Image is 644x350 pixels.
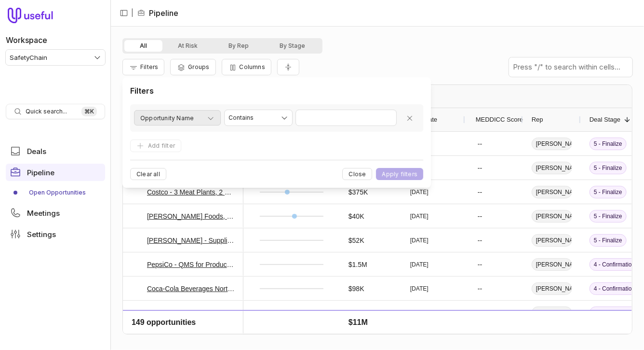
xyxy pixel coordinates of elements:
[532,258,572,271] span: [PERSON_NAME]
[410,237,429,244] time: [DATE]
[590,114,620,126] span: Deal Stage
[147,259,235,270] a: PepsiCo - QMS for Product Hold and CAPA - $2.2M
[147,210,235,222] a: [PERSON_NAME] Foods, Inc. - Essentials
[6,164,105,181] a: Pipeline
[137,7,178,19] li: Pipeline
[474,108,514,131] div: MEDDICC Score
[400,110,419,126] button: Remove filter
[532,307,572,319] span: [PERSON_NAME]
[240,63,265,70] span: Columns
[349,307,364,319] span: $36K
[532,234,572,247] span: [PERSON_NAME]
[590,162,627,174] span: 5 - Finalize
[6,34,47,46] label: Workspace
[122,59,164,75] button: Filter Pipeline
[532,282,572,295] span: [PERSON_NAME]
[410,261,429,268] time: [DATE]
[590,186,627,198] span: 5 - Finalize
[590,234,627,247] span: 5 - Finalize
[478,331,482,343] div: --
[6,204,105,222] a: Meetings
[213,40,264,52] button: By Rep
[342,168,372,180] button: Close
[478,235,482,246] div: --
[532,210,572,223] span: [PERSON_NAME]
[532,114,543,126] span: Rep
[130,140,181,153] button: Add filter
[6,185,105,200] a: Open Opportunities
[478,210,482,222] div: --
[124,40,162,52] button: All
[349,235,364,246] span: $52K
[532,186,572,198] span: [PERSON_NAME]
[349,283,364,294] span: $98K
[532,138,572,150] span: [PERSON_NAME]
[410,333,429,341] time: [DATE]
[27,169,54,176] span: Pipeline
[27,148,46,155] span: Deals
[509,57,632,77] input: Press "/" to search within cells...
[131,7,134,19] span: |
[478,162,482,174] div: --
[296,110,396,126] input: Value
[170,59,215,75] button: Group Pipeline
[27,231,56,238] span: Settings
[410,309,429,317] time: [DATE]
[376,168,423,180] button: Apply filters
[349,210,364,222] span: $40K
[349,331,356,343] span: $0
[6,185,105,200] div: Pipeline submenu
[147,186,235,198] a: Costco - 3 Meat Plants, 2 Packing Plants
[26,108,67,115] span: Quick search...
[147,331,235,343] a: PepsiCo - Pilot - Product Hold
[532,331,572,343] span: [PERSON_NAME]
[590,258,639,271] span: 4 - Confirmation
[410,212,429,220] time: [DATE]
[6,142,105,160] a: Deals
[590,138,627,150] span: 5 - Finalize
[532,162,572,174] span: [PERSON_NAME]
[117,6,131,20] button: Collapse sidebar
[147,307,235,319] a: Summit Plastics - 1 Site Core
[478,186,482,198] div: --
[140,63,158,70] span: Filters
[478,283,482,294] div: --
[590,331,639,343] span: 4 - Confirmation
[130,168,166,180] button: Clear all
[188,63,209,70] span: Groups
[410,285,429,293] time: [DATE]
[349,186,368,198] span: $375K
[349,259,367,270] span: $1.5M
[81,107,97,116] kbd: ⌘ K
[222,59,271,75] button: Columns
[264,40,321,52] button: By Stage
[134,110,221,126] button: Opportunity Name
[478,259,482,270] div: --
[162,40,213,52] button: At Risk
[590,282,639,295] span: 4 - Confirmation
[27,210,60,217] span: Meetings
[476,114,523,126] span: MEDDICC Score
[590,210,627,223] span: 5 - Finalize
[410,188,429,196] time: [DATE]
[6,225,105,243] a: Settings
[590,307,639,319] span: 4 - Confirmation
[277,59,299,76] button: Collapse all rows
[140,112,194,124] span: Opportunity Name
[478,138,482,150] div: --
[147,283,235,294] a: Coca-Cola Beverages Northeast, Inc - 2 plant 2025
[478,307,482,319] div: --
[130,85,154,97] h1: Filters
[147,235,235,246] a: [PERSON_NAME] - Supplier + Essentials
